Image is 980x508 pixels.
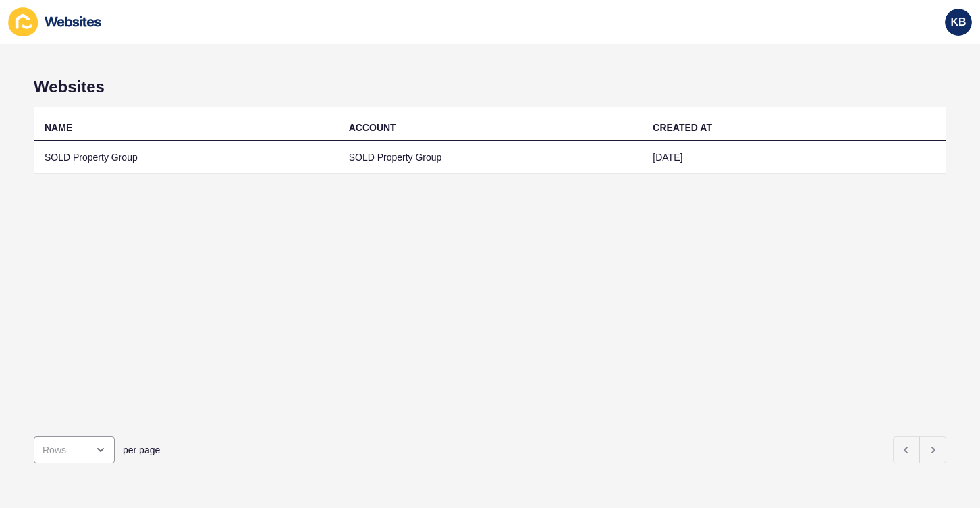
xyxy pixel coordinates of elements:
[123,443,160,457] span: per page
[653,121,712,134] div: CREATED AT
[34,78,946,96] h1: Websites
[950,16,966,29] span: KB
[642,141,946,174] td: [DATE]
[338,141,643,174] td: SOLD Property Group
[45,121,72,134] div: NAME
[349,121,396,134] div: ACCOUNT
[34,436,115,463] div: open menu
[34,141,338,174] td: SOLD Property Group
